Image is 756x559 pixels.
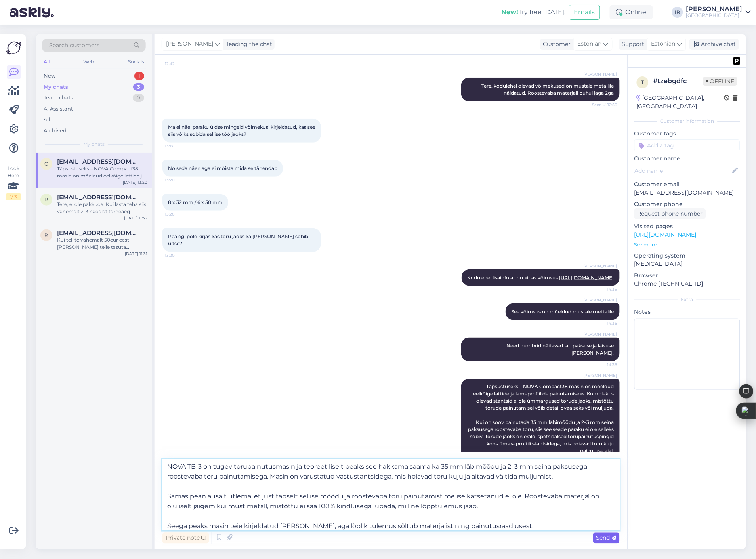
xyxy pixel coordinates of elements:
span: Seen ✓ 12:56 [588,102,617,108]
div: Try free [DATE]: [502,8,566,17]
span: No seda näen aga ei mõista mida se tähendab [168,165,277,171]
p: [MEDICAL_DATA] [634,260,740,268]
span: 13:20 [165,211,195,217]
input: Add a tag [634,139,740,151]
a: [URL][DOMAIN_NAME] [559,275,614,280]
div: Private note [162,533,209,544]
span: Ma ei näe paraku üldse mingeid võimekusi kirjeldatud, kas see siis võiks sobida sellise töö jaoks? [168,124,317,137]
img: Askly Logo [6,40,21,55]
span: Täpsustuseks – NOVA Compact38 masin on mõeldud eelkõige lattide ja lameprofiilide painutamiseks. ... [468,384,615,454]
span: 14:35 [588,286,617,292]
img: pd [733,57,741,65]
input: Add name [635,166,731,175]
span: OleiRainer@gmail.com [57,158,139,165]
span: Pealegi pole kirjas kas toru jaoks ka [PERSON_NAME] sobib ültse? [168,233,309,246]
span: 13:17 [165,143,195,149]
textarea: [URL][DOMAIN_NAME] NOVA TB-3 on tugev torupainutusmasin ja teoreetiliselt peaks see hakkama saama... [162,459,620,530]
span: [PERSON_NAME] [166,40,213,48]
span: Offline [703,77,738,86]
span: 13:20 [165,252,195,258]
div: All [42,57,51,67]
div: Tere, ei ole pakkuda. Kui lasta teha siis vähemalt 2-3 nädalat tarneaeg [57,201,147,215]
div: [DATE] 13:20 [123,179,147,185]
div: New [44,72,55,80]
span: 8 x 32 mm / 6 x 50 mm [168,199,223,205]
div: Archive chat [689,39,739,50]
span: [PERSON_NAME] [583,263,617,269]
span: Kodulehel lisainfo all on kirjas võimsus: [467,275,614,280]
div: Customer [540,40,571,48]
p: [EMAIL_ADDRESS][DOMAIN_NAME] [634,189,740,197]
div: AI Assistant [44,105,73,113]
span: 14:36 [588,362,617,368]
div: Look Here [6,165,21,200]
span: Rodimaaivar21@gmail.com [57,229,139,237]
div: Customer information [634,118,740,125]
div: Socials [126,57,146,67]
span: Tere, kodulehel olevad võimekused on mustale metallile näidatud. Roostevaba materjali puhul jaga 2ga [481,83,615,96]
a: [URL][DOMAIN_NAME] [634,231,697,238]
div: Request phone number [634,208,706,219]
span: 12:42 [165,61,195,67]
span: My chats [83,141,105,148]
div: [DATE] 11:31 [125,251,147,257]
a: [PERSON_NAME][GEOGRAPHIC_DATA] [686,6,751,19]
div: Archived [44,127,67,135]
div: Online [610,5,653,19]
button: Emails [569,5,600,20]
p: Customer tags [634,130,740,138]
div: # tzebgdfc [653,76,703,86]
span: [PERSON_NAME] [583,331,617,337]
p: Visited pages [634,222,740,231]
span: [PERSON_NAME] [583,372,617,378]
span: Risto@vesimentor.ee [57,194,139,201]
div: [DATE] 11:32 [124,215,147,221]
div: Täpsustuseks – NOVA Compact38 masin on mõeldud eelkõige lattide ja lameprofiilide painutamiseks. ... [57,165,147,179]
span: Estonian [578,40,602,48]
div: IR [672,7,683,18]
div: Team chats [44,94,73,102]
p: Customer phone [634,200,740,208]
div: 1 [134,72,144,80]
span: O [44,161,48,167]
div: Kui tellite vähemalt 50eur eest [PERSON_NAME] teile tasuta transpordi. [57,237,147,251]
span: [PERSON_NAME] [583,71,617,77]
span: Send [596,534,617,542]
span: t [641,79,644,85]
p: Chrome [TECHNICAL_ID] [634,280,740,288]
div: Support [619,40,645,48]
p: Browser [634,271,740,280]
div: Extra [634,296,740,303]
span: See võimsus on mõeldud mustale mettalile [511,309,614,315]
span: [PERSON_NAME] [583,297,617,303]
span: 14:36 [588,321,617,326]
span: Estonian [651,40,676,48]
div: [GEOGRAPHIC_DATA], [GEOGRAPHIC_DATA] [637,94,724,111]
p: Customer email [634,180,740,189]
span: Search customers [49,41,99,50]
div: Web [82,57,96,67]
span: 13:20 [165,177,195,183]
p: Operating system [634,252,740,260]
div: My chats [44,83,68,91]
div: All [44,116,50,124]
div: 0 [133,94,144,102]
span: Need numbrid näitavad lati paksuse ja laisuse [PERSON_NAME]. [506,343,615,356]
p: See more ... [634,241,740,248]
div: leading the chat [224,40,272,48]
span: R [45,197,48,202]
div: [GEOGRAPHIC_DATA] [686,12,743,19]
div: [PERSON_NAME] [686,6,743,12]
p: Customer name [634,155,740,163]
p: Notes [634,308,740,316]
b: New! [502,8,519,16]
div: 1 / 3 [6,193,21,200]
span: R [45,232,48,238]
div: 3 [133,83,144,91]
